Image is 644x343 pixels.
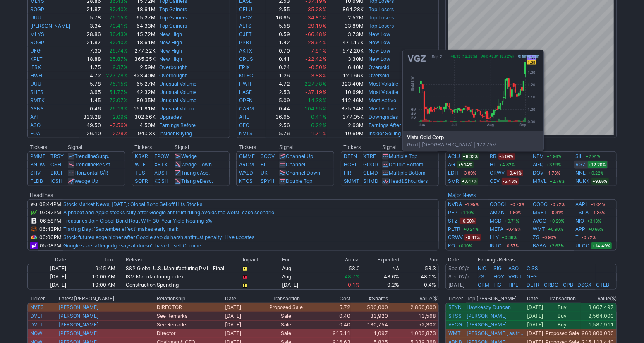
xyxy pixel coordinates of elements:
[369,72,389,79] a: Oversold
[74,170,108,176] a: Horizontal S/R
[51,161,63,168] a: CSHI
[30,56,43,62] a: KPLT
[30,313,43,319] a: DVLT
[30,6,44,12] a: SOGP
[159,31,182,37] a: New High
[309,64,326,70] span: -0.50%
[304,81,326,87] span: 227.78%
[266,88,290,96] td: 2.53
[448,242,455,250] a: KO
[79,72,101,80] td: 4.72
[490,209,505,217] a: AMZN
[448,330,461,336] a: WMT
[239,114,249,120] a: AHL
[79,80,101,88] td: 5.78
[79,55,101,63] td: 18.88
[533,177,547,185] a: MRVL
[448,225,460,233] a: PLTR
[239,130,253,137] a: NVTS
[309,72,326,79] span: -3.88%
[327,96,364,105] td: 412.46M
[261,178,274,184] a: SPYH
[109,48,128,54] span: 26.74%
[478,282,490,288] a: CRM
[128,96,156,105] td: 80.35M
[490,161,497,169] a: HL
[544,282,558,288] a: CRDO
[389,153,417,159] a: Multiple Top
[239,48,253,54] a: AKTX
[448,192,476,198] a: Major News
[79,47,101,55] td: 7.30
[369,106,396,112] a: Most Active
[79,38,101,47] td: 21.87
[128,80,156,88] td: 65.27M
[30,31,44,37] a: MLYS
[159,39,182,46] a: New High
[266,22,290,30] td: 5.58
[494,273,505,280] a: HQY
[261,161,268,168] a: BIL
[113,64,128,70] span: 9.37%
[266,96,290,105] td: 5.09
[266,14,290,22] td: 16.65
[305,89,326,95] span: -37.19%
[239,161,254,168] a: ARCM
[266,5,290,14] td: 2.55
[239,23,252,29] a: ALTS
[286,153,313,159] a: Channel Up
[239,122,250,128] a: GEG
[128,22,156,30] td: 64.33M
[159,14,187,21] a: Top Gainers
[576,161,586,169] a: VGZ
[51,178,63,184] a: ICSH
[533,161,543,169] a: AGQ
[266,72,290,80] td: 1.26
[30,39,44,46] a: SOGP
[369,31,390,37] a: New Low
[79,88,101,96] td: 3.65
[369,89,398,95] a: Most Volatile
[128,14,156,22] td: 65.27M
[159,122,196,128] a: Earnings Before
[109,39,128,46] span: 82.40%
[448,233,463,242] a: CRWV
[327,14,364,22] td: 2.52M
[508,273,522,280] a: VRNT
[369,97,396,103] a: Most Active
[369,122,401,128] a: Earnings After
[30,89,43,95] a: SHFS
[79,5,101,14] td: 21.87
[527,265,538,271] a: CISS
[533,152,544,161] a: NEM
[30,81,41,87] a: UUU
[135,170,146,176] a: TUSI
[128,5,156,14] td: 18.61M
[369,6,394,12] a: Top Losers
[327,22,364,30] td: 33.89M
[448,152,460,161] a: ACIU
[30,161,45,168] a: BNDW
[79,14,101,22] td: 5.78
[51,153,64,159] a: TRSY
[286,161,305,168] a: Channel
[74,153,109,159] a: TrendlineSupp.
[311,114,326,120] span: 0.41%
[79,30,101,38] td: 28.86
[128,38,156,47] td: 18.61M
[369,56,390,62] a: New Low
[261,153,275,159] a: SGOV
[327,38,364,47] td: 471.17K
[74,178,98,184] a: Wedge Up
[30,23,70,29] a: [PERSON_NAME]
[448,273,469,280] a: Sep 02/a
[200,170,210,176] span: Asc.
[305,14,326,21] span: -34.81%
[63,201,202,207] a: Stock Market News, [DATE]: Global Bond Selloff Hits Stocks
[239,170,253,176] a: WALD
[79,121,101,130] td: 49.50
[533,209,547,217] a: MSFT
[30,114,38,120] a: AYI
[266,47,290,55] td: 0.70
[79,105,101,113] td: 0.46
